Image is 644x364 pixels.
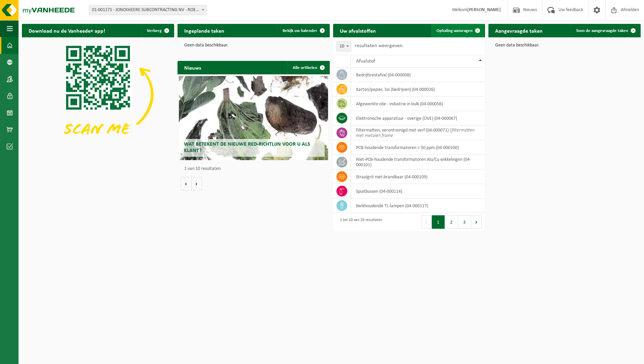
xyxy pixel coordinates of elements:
td: afgewerkte olie - industrie in bulk (04-000056) [351,97,485,111]
span: Verberg [147,29,162,33]
span: 01-001171 - JONCKHEERE SUBCONTRACTING NV - ROESELARE [89,5,207,15]
a: Alle artikelen [287,61,329,74]
span: 10 [336,41,351,51]
td: spuitbussen (04-000114) [351,184,485,198]
h2: Uw afvalstoffen [333,24,383,37]
button: 1 [432,215,445,229]
td: karton/papier, los (bedrijven) (04-000026) [351,82,485,97]
p: 1 van 10 resultaten [184,167,326,171]
button: Verberg [141,24,173,37]
button: Volgende [192,177,202,190]
strong: [PERSON_NAME] [467,7,501,12]
td: kwikhoudende TL-lampen (04-000117) [351,198,485,213]
p: Geen data beschikbaar. [184,43,323,48]
h2: Nieuws [178,61,208,74]
a: Ophaling aanvragen [431,24,484,37]
button: 3 [458,215,471,229]
span: 10 [337,42,351,51]
span: Toon de aangevraagde taken [576,29,628,33]
a: Toon de aangevraagde taken [571,24,640,37]
button: 2 [445,215,458,229]
a: Bekijk uw kalender [277,24,329,37]
p: Geen data beschikbaar. [495,43,634,48]
button: Previous [421,215,432,229]
td: straalgrit niet-brandbaar (04-000109) [351,170,485,184]
button: Next [471,215,482,229]
td: PCB-houdende transformatoren > 50 ppm (04-000100) [351,140,485,155]
span: Ophaling aanvragen [437,29,473,33]
span: Wat betekent de nieuwe RED-richtlijn voor u als klant? [184,142,310,153]
div: 1 tot 10 van 24 resultaten [336,215,382,229]
h2: Aangevraagde taken [488,24,549,37]
img: Download de VHEPlus App [22,37,174,151]
td: filtermatten, verontreinigd met verf (04-000071) | [351,125,485,140]
h2: Download nu de Vanheede+ app! [22,24,112,37]
a: Wat betekent de nieuwe RED-richtlijn voor u als klant? [179,76,328,160]
span: Afvalstof [356,59,375,64]
i: filtermatten met metalen frame [356,128,475,138]
button: Vorige [181,177,192,190]
td: niet-PCB-houdende transformatoren Alu/Cu wikkelingen (04-000101) [351,155,485,170]
span: 01-001171 - JONCKHEERE SUBCONTRACTING NV - ROESELARE [89,5,206,15]
label: resultaten weergeven [355,43,402,48]
td: bedrijfsrestafval (04-000008) [351,68,485,82]
span: Bekijk uw kalender [283,29,317,33]
td: elektronische apparatuur - overige (OVE) (04-000067) [351,111,485,125]
h2: Ingeplande taken [178,24,231,37]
